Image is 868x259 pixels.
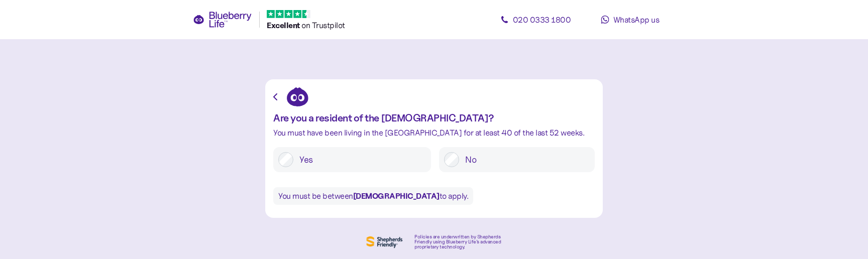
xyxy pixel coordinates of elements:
[613,15,660,25] span: WhatsApp us
[414,234,504,249] div: Policies are underwritten by Shepherds Friendly using Blueberry Life’s advanced proprietary techn...
[301,20,345,30] span: on Trustpilot
[364,234,404,250] img: Shephers Friendly
[459,152,590,167] label: No
[585,10,675,30] a: WhatsApp us
[267,20,301,30] span: Excellent ️
[273,187,473,205] div: You must be between to apply.
[513,15,571,25] span: 020 0333 1800
[273,112,595,123] div: Are you a resident of the [DEMOGRAPHIC_DATA]?
[273,128,595,137] div: You must have been living in the [GEOGRAPHIC_DATA] for at least 40 of the last 52 weeks.
[293,152,426,167] label: Yes
[353,191,440,201] b: [DEMOGRAPHIC_DATA]
[490,10,581,30] a: 020 0333 1800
